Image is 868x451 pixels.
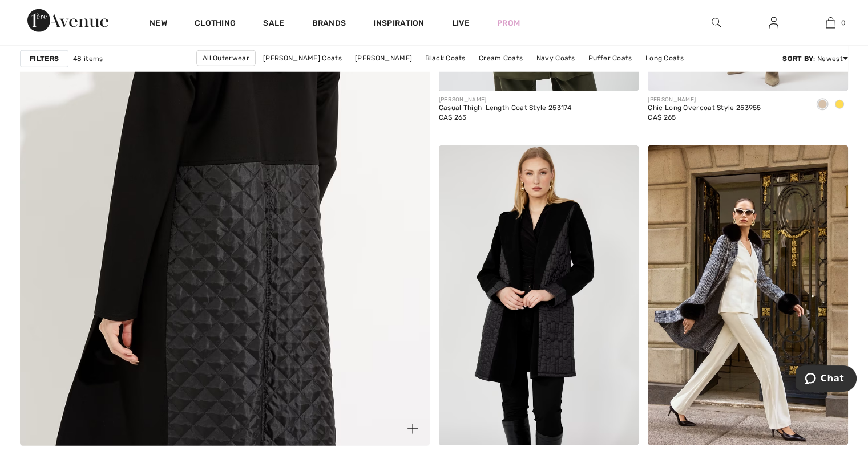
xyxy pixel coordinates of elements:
span: 48 items [73,54,103,64]
span: 0 [841,18,846,28]
a: Prom [497,17,520,29]
div: : Newest [782,54,848,64]
span: CA$ 265 [648,113,676,121]
a: Black Coats [419,51,471,66]
a: Sign In [760,16,788,30]
div: Almond [814,96,831,115]
div: Casual Thigh-Length Coat Style 253174 [439,104,572,112]
div: Medallion [831,96,848,115]
img: plus_v2.svg [407,424,418,434]
div: [PERSON_NAME] [439,96,572,104]
a: Puffer Coats [583,51,638,66]
a: Live [452,17,470,29]
a: 0 [802,16,858,30]
a: Long Coats [640,51,689,66]
img: 1ère Avenue [27,9,108,32]
a: Navy Coats [531,51,581,66]
a: Clothing [195,18,236,30]
div: Chic Long Overcoat Style 253955 [648,104,761,112]
img: Plaid Long Blazer Coat Style 253900. Black/White [648,145,848,445]
span: CA$ 265 [439,113,467,121]
a: New [150,18,167,30]
a: Cream Coats [473,51,528,66]
img: My Info [769,16,778,30]
img: Chic Blazer Coat Style 253759. Black [439,145,639,445]
iframe: Opens a widget where you can chat to one of our agents [796,365,857,394]
strong: Filters [30,54,59,64]
a: Brands [312,18,346,30]
strong: Sort By [782,55,813,63]
a: [PERSON_NAME] [349,51,418,66]
div: [PERSON_NAME] [648,96,761,104]
span: Inspiration [373,18,424,30]
img: My Bag [826,16,835,30]
img: search the website [712,16,721,30]
a: [PERSON_NAME] Coats [257,51,348,66]
a: All Outerwear [196,50,256,66]
a: Sale [263,18,284,30]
